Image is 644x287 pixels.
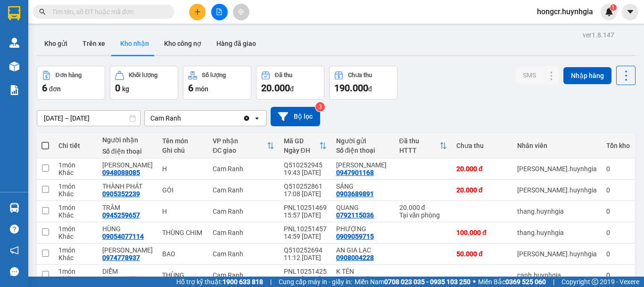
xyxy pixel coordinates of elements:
div: PHƯỢNG [336,225,390,233]
strong: 0369 525 060 [505,278,546,286]
div: Số điện thoại [102,148,153,155]
div: 20.000 đ [456,165,508,173]
span: plus [194,9,201,15]
div: 15:57 [DATE] [284,211,327,219]
span: | [553,277,554,287]
div: VP nhận [213,137,267,145]
div: 09054077114 [102,233,144,240]
span: món [195,85,208,93]
img: solution-icon [9,85,19,95]
span: 6 [42,82,47,94]
button: Số lượng6món [183,66,251,100]
div: Cam Ranh [213,208,274,215]
div: 11:12 [DATE] [284,254,327,261]
img: warehouse-icon [9,38,19,48]
span: đ [290,85,294,93]
span: hongcr.huynhgia [529,6,601,17]
span: đơn [49,85,61,93]
span: ⚪️ [473,280,476,284]
div: Khác [58,169,93,176]
div: Ngày ĐH [284,147,319,154]
div: SÁNG [336,183,390,190]
div: 0 [606,186,630,194]
div: 0792115036 [336,211,374,219]
div: 0777789879 [336,275,374,283]
img: warehouse-icon [9,61,19,71]
input: Tìm tên, số ĐT hoặc mã đơn [52,7,163,17]
div: 17:08 [DATE] [284,190,327,198]
svg: Clear value [243,114,250,122]
span: message [10,267,19,276]
div: Mã GD [284,137,319,145]
div: 0905352239 [102,190,140,198]
div: DIỄM [102,268,153,275]
div: 0903689891 [336,190,374,198]
button: caret-down [622,4,638,20]
span: 6 [188,82,193,94]
button: Đơn hàng6đơn [37,66,105,100]
button: Hàng đã giao [209,32,264,55]
div: H [162,208,203,215]
span: notification [10,246,19,255]
div: Người gửi [336,137,390,145]
div: PNL10251457 [284,225,327,233]
button: Nhập hàng [563,67,611,84]
span: 0 [115,82,120,94]
div: Cam Ranh [213,229,274,236]
sup: 1 [610,4,617,11]
div: 0947901168 [336,169,374,176]
span: đ [368,85,372,93]
div: 0908004228 [336,254,374,261]
div: 1 món [58,246,93,254]
span: Miền Nam [355,277,471,287]
div: KHÁNH LINH [102,161,153,169]
div: Chi tiết [58,142,93,149]
div: Khác [58,254,93,261]
strong: 1900 633 818 [223,278,263,286]
div: K TÊN [336,268,390,275]
th: Toggle SortBy [279,133,331,158]
div: Khác [58,233,93,240]
div: 20.000 đ [456,186,508,194]
div: KIM PHƯƠNG [336,161,390,169]
span: Miền Bắc [478,277,546,287]
div: 0 [606,165,630,173]
button: Trên xe [75,32,113,55]
input: Select a date range. [37,111,140,126]
div: Nhân viên [517,142,597,149]
div: Khối lượng [129,72,157,78]
button: Bộ lọc [271,107,320,126]
div: Q510252861 [284,183,327,190]
div: PNL10251469 [284,204,327,211]
div: 0945259657 [102,211,140,219]
div: Cam Ranh [213,250,274,258]
div: 0961390774 [102,275,140,283]
div: Khác [58,275,93,283]
span: 1 [611,4,615,11]
div: 0 [606,229,630,236]
div: Đã thu [399,137,440,145]
strong: 0708 023 035 - 0935 103 250 [384,278,471,286]
div: 1 món [58,268,93,275]
div: H [162,165,203,173]
div: 14:59 [DATE] [284,233,327,240]
div: Cam Ranh [213,271,274,279]
div: AN GIA LẠC [336,246,390,254]
div: THÙNG CHIM [162,229,203,236]
span: Cung cấp máy in - giấy in: [279,277,352,287]
button: plus [189,4,206,20]
div: Số lượng [202,72,226,78]
img: warehouse-icon [9,203,19,213]
button: Khối lượng0kg [110,66,178,100]
button: Kho gửi [37,32,75,55]
div: 0909059715 [336,233,374,240]
div: Đã thu [275,72,292,78]
div: 1 món [58,161,93,169]
div: nguyen.huynhgia [517,165,597,173]
div: Cam Ranh [213,186,274,194]
img: icon-new-feature [605,8,613,16]
span: search [39,9,46,15]
span: 20.000 [261,82,290,94]
div: Tồn kho [606,142,630,149]
div: 19:43 [DATE] [284,169,327,176]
